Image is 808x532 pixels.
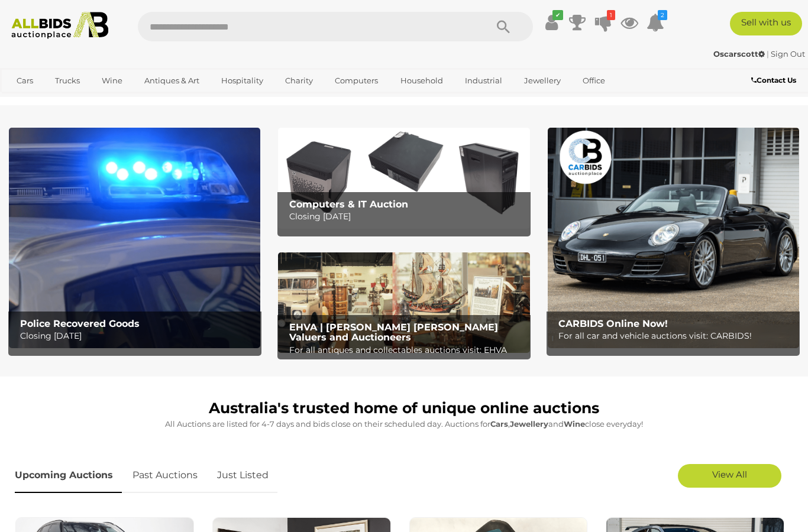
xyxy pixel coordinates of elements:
a: Trucks [47,71,88,90]
p: Closing [DATE] [20,329,256,343]
a: 2 [647,12,664,33]
b: CARBIDS Online Now! [558,318,668,329]
strong: Cars [490,419,508,429]
b: Computers & IT Auction [289,199,408,210]
strong: Wine [564,419,585,429]
a: Office [575,71,613,90]
i: 1 [607,10,615,20]
a: Charity [277,71,321,90]
a: Industrial [457,71,510,90]
img: Computers & IT Auction [278,128,529,228]
a: Jewellery [516,71,568,90]
a: Past Auctions [124,458,206,493]
a: Police Recovered Goods Police Recovered Goods Closing [DATE] [9,128,260,348]
a: ✔ [542,12,560,33]
a: Upcoming Auctions [15,458,122,493]
span: | [767,49,769,59]
a: Sell with us [730,12,802,35]
b: Police Recovered Goods [20,318,140,329]
img: Police Recovered Goods [9,128,260,348]
a: Hospitality [214,71,271,90]
a: Just Listed [208,458,277,493]
a: Computers [327,71,386,90]
b: Contact Us [751,76,796,85]
button: Search [474,12,533,41]
p: For all antiques and collectables auctions visit: EHVA [289,343,525,358]
a: Sign Out [771,49,805,59]
strong: Jewellery [510,419,548,429]
a: Household [393,71,451,90]
a: Oscarscott [713,49,767,59]
p: All Auctions are listed for 4-7 days and bids close on their scheduled day. Auctions for , and cl... [15,417,793,431]
a: EHVA | Evans Hastings Valuers and Auctioneers EHVA | [PERSON_NAME] [PERSON_NAME] Valuers and Auct... [278,252,529,353]
a: Antiques & Art [137,71,207,90]
a: [GEOGRAPHIC_DATA] [55,90,154,110]
a: CARBIDS Online Now! CARBIDS Online Now! For all car and vehicle auctions visit: CARBIDS! [548,128,799,348]
b: EHVA | [PERSON_NAME] [PERSON_NAME] Valuers and Auctioneers [289,322,498,343]
a: Computers & IT Auction Computers & IT Auction Closing [DATE] [278,128,529,228]
a: 1 [594,12,612,33]
img: Allbids.com.au [6,12,114,39]
a: Sports [9,90,49,110]
i: 2 [658,10,667,20]
strong: Oscarscott [713,49,765,59]
a: Cars [9,71,41,90]
img: CARBIDS Online Now! [548,128,799,348]
p: For all car and vehicle auctions visit: CARBIDS! [558,329,794,343]
i: ✔ [552,10,563,20]
a: Contact Us [751,74,799,87]
p: Closing [DATE] [289,209,525,224]
img: EHVA | Evans Hastings Valuers and Auctioneers [278,252,529,353]
h1: Australia's trusted home of unique online auctions [15,400,793,417]
span: View All [712,469,747,480]
a: Wine [94,71,130,90]
a: View All [678,464,781,488]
